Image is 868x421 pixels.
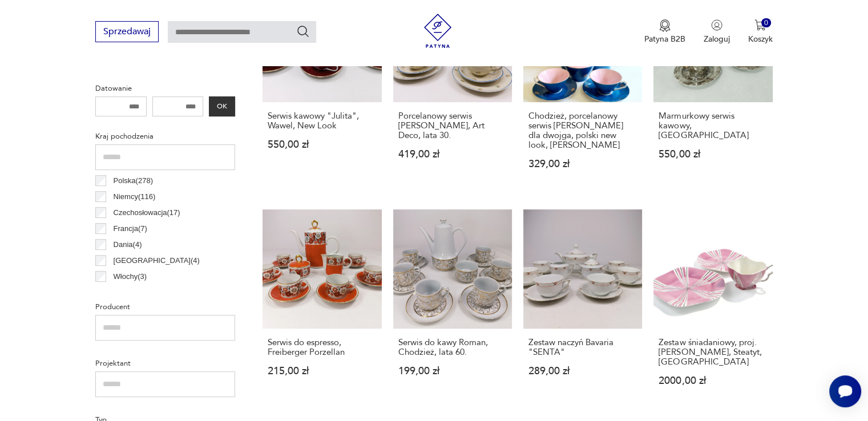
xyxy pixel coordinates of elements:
h3: Serwis do kawy Roman, Chodzież, lata 60. [398,338,507,357]
p: 289,00 zł [528,366,637,376]
button: OK [209,96,235,116]
a: Zestaw naczyń Bavaria "SENTA"Zestaw naczyń Bavaria "SENTA"289,00 zł [523,209,642,407]
p: 329,00 zł [528,159,637,169]
img: Patyna - sklep z meblami i dekoracjami vintage [421,14,455,48]
button: 0Koszyk [748,19,773,44]
p: 550,00 zł [268,140,376,149]
button: Patyna B2B [644,19,685,44]
p: Polska ( 278 ) [114,175,153,187]
p: Zaloguj [704,34,730,44]
iframe: Smartsupp widget button [829,375,861,407]
img: Ikona medalu [659,19,671,32]
p: Patyna B2B [644,34,685,44]
p: Datowanie [95,82,235,95]
img: Ikona koszyka [754,19,766,31]
p: Koszyk [748,34,773,44]
a: Serwis do kawy Roman, Chodzież, lata 60.Serwis do kawy Roman, Chodzież, lata 60.199,00 zł [393,209,512,407]
button: Zaloguj [704,19,730,44]
div: 0 [761,18,771,28]
button: Sprzedawaj [95,21,159,42]
p: Kraj pochodzenia [95,130,235,143]
p: Dania ( 4 ) [114,238,142,251]
p: Włochy ( 3 ) [114,270,147,283]
button: Szukaj [296,25,310,38]
p: 199,00 zł [398,366,507,376]
h3: Serwis do espresso, Freiberger Porzellan [268,338,376,357]
h3: Porcelanowy serwis [PERSON_NAME], Art Deco, lata 30. [398,111,507,140]
p: Niemcy ( 116 ) [114,191,156,203]
p: Projektant [95,357,235,370]
a: Ikona medaluPatyna B2B [644,19,685,44]
h3: Zestaw śniadaniowy, proj. [PERSON_NAME], Steatyt, [GEOGRAPHIC_DATA] [659,338,767,367]
p: 215,00 zł [268,366,376,376]
p: 419,00 zł [398,149,507,159]
p: [GEOGRAPHIC_DATA] ( 4 ) [114,254,200,267]
img: Ikonka użytkownika [711,19,722,31]
a: Serwis do espresso, Freiberger PorzellanSerwis do espresso, Freiberger Porzellan215,00 zł [263,209,381,407]
p: Producent [95,301,235,313]
p: Francja ( 7 ) [114,222,147,235]
p: Bułgaria ( 2 ) [114,286,150,299]
a: Sprzedawaj [95,29,159,37]
h3: Zestaw naczyń Bavaria "SENTA" [528,338,637,357]
h3: Marmurkowy serwis kawowy, [GEOGRAPHIC_DATA] [659,111,767,140]
h3: Chodzież, porcelanowy serwis [PERSON_NAME] dla dwojga, polski new look, [PERSON_NAME] [528,111,637,150]
p: 550,00 zł [659,149,767,159]
h3: Serwis kawowy "Julita", Wawel, New Look [268,111,376,131]
a: Zestaw śniadaniowy, proj. Z. Buksowicz, Steatyt, PolskaZestaw śniadaniowy, proj. [PERSON_NAME], S... [653,209,772,407]
p: 2000,00 zł [659,376,767,386]
p: Czechosłowacja ( 17 ) [114,207,180,219]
